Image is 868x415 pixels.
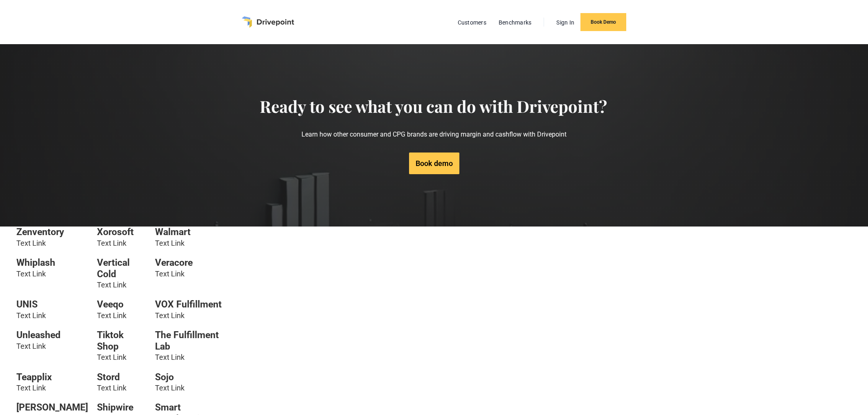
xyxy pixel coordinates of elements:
[97,402,146,413] h6: Shipwire
[155,227,227,238] h6: Walmart
[580,13,626,31] a: Book Demo
[155,384,184,392] a: Text Link
[97,227,146,238] h6: Xorosoft
[261,116,608,153] p: Learn how other consumer and CPG brands are driving margin and cashflow with Drivepoint
[16,372,88,383] h6: Teapplix
[155,330,227,352] h6: The Fulfillment Lab
[155,299,227,310] h6: VOX Fulfillment
[16,299,88,310] h6: UNIS
[16,311,46,320] a: Text Link
[16,239,46,247] a: Text Link
[155,372,227,383] h6: Sojo
[155,257,227,269] h6: Veracore
[97,372,146,383] h6: Stord
[16,384,46,392] a: Text Link
[97,353,126,361] a: Text Link
[242,16,294,28] a: home
[97,239,126,247] a: Text Link
[16,257,88,269] h6: Whiplash
[16,330,88,341] h6: Unleashed
[97,330,146,352] h6: Tiktok Shop
[495,17,536,28] a: Benchmarks
[97,257,146,280] h6: Vertical Cold
[16,342,46,350] a: Text Link
[155,311,184,320] a: Text Link
[155,269,184,278] a: Text Link
[97,384,126,392] a: Text Link
[454,17,490,28] a: Customers
[16,269,46,278] a: Text Link
[155,353,184,361] a: Text Link
[16,227,88,238] h6: Zenventory
[552,17,578,28] a: Sign In
[97,311,126,320] a: Text Link
[155,239,184,247] a: Text Link
[259,96,607,116] h4: Ready to see what you can do with Drivepoint?
[97,299,146,310] h6: Veeqo
[409,153,459,174] a: Book demo
[97,280,126,289] a: Text Link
